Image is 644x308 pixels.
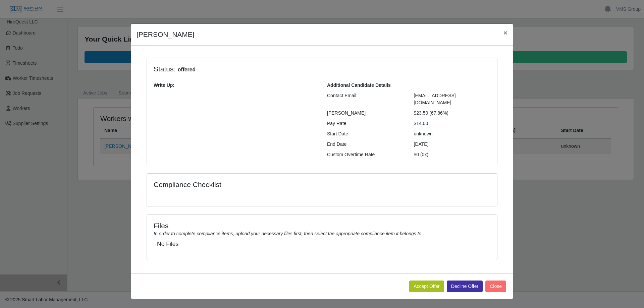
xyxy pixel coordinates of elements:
[322,130,409,137] div: Start Date
[154,82,174,88] b: Write Up:
[485,281,506,292] button: Close
[447,281,483,292] button: Decline Offer
[154,65,404,74] h4: Status:
[322,110,409,117] div: [PERSON_NAME]
[175,66,198,74] span: offered
[409,130,496,137] div: unknown
[327,82,391,88] b: Additional Candidate Details
[414,93,456,105] span: [EMAIL_ADDRESS][DOMAIN_NAME]
[154,231,421,236] i: In order to complete compliance items, upload your necessary files first, then select the appropr...
[322,141,409,148] div: End Date
[409,110,496,117] div: $23.50 (67.86%)
[157,241,487,248] h5: No Files
[154,222,490,230] h4: Files
[414,152,429,157] span: $0 (0x)
[322,120,409,127] div: Pay Rate
[137,29,195,40] h4: [PERSON_NAME]
[414,141,429,147] span: [DATE]
[409,120,496,127] div: $14.00
[322,151,409,158] div: Custom Overtime Rate
[154,180,375,189] h4: Compliance Checklist
[409,281,444,292] button: Accept Offer
[503,29,507,37] span: ×
[322,92,409,106] div: Contact Email:
[498,24,513,42] button: Close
